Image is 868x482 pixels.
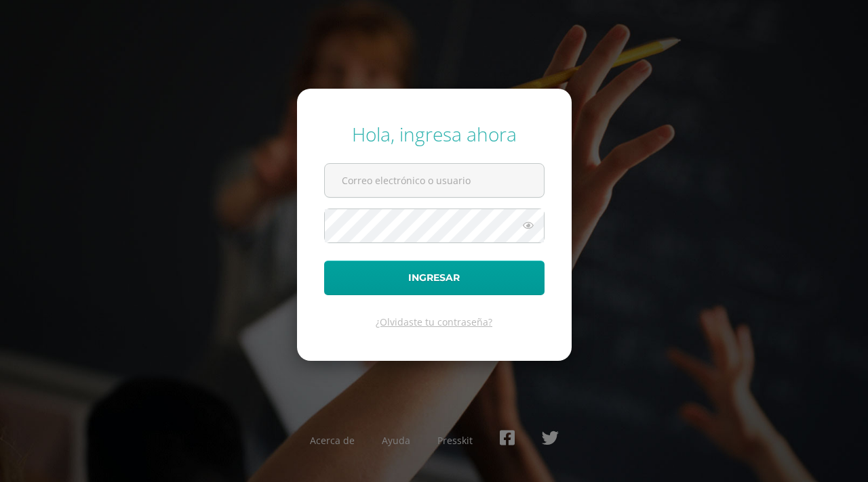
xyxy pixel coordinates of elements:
[437,434,473,447] a: Presskit
[324,121,545,147] div: Hola, ingresa ahora
[376,315,492,328] a: ¿Olvidaste tu contraseña?
[382,434,410,447] a: Ayuda
[310,434,355,447] a: Acerca de
[325,164,544,197] input: Correo electrónico o usuario
[324,261,545,295] button: Ingresar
